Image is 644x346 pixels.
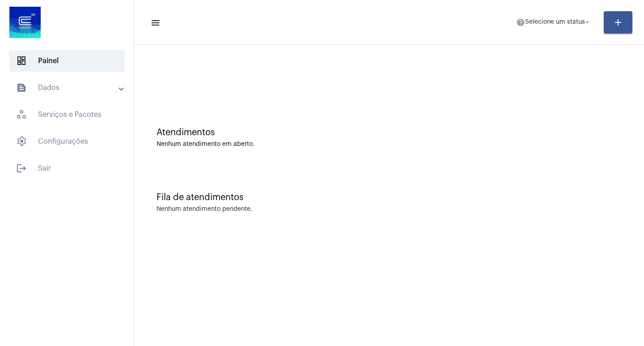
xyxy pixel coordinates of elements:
[9,158,125,179] span: Sair
[157,141,622,148] div: Nenhum atendimento em aberto.
[9,131,125,152] span: Configurações
[16,82,27,93] mat-icon: sidenav icon
[157,128,622,137] div: Atendimentos
[525,19,585,26] span: Selecione um status
[613,17,623,28] mat-icon: add
[16,136,27,147] span: sidenav icon
[9,104,125,125] span: Serviços e Pacotes
[516,18,525,27] mat-icon: help
[511,13,597,31] button: Selecione um status
[150,17,159,28] mat-icon: sidenav icon
[157,192,622,202] div: Fila de atendimentos
[16,56,27,66] span: sidenav icon
[7,4,43,40] img: d4669ae0-8c07-2337-4f67-34b0df7f5ae4.jpeg
[5,77,134,98] mat-expansion-panel-header: sidenav iconDados
[157,206,252,213] div: Nenhum atendimento pendente.
[16,109,27,120] span: sidenav icon
[16,163,27,174] mat-icon: sidenav icon
[9,50,125,72] span: Painel
[583,18,591,26] mat-icon: arrow_drop_down
[16,82,119,93] mat-panel-title: Dados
